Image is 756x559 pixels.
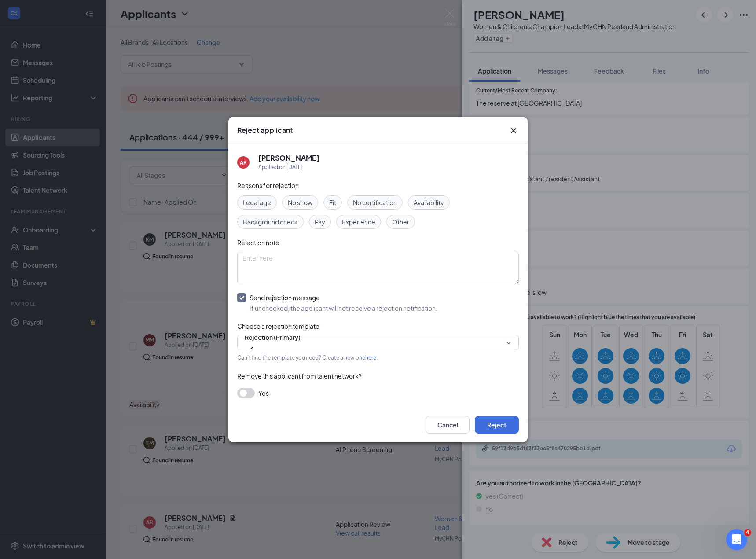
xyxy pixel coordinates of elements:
svg: Checkmark [245,344,255,354]
span: Reasons for rejection [237,181,299,189]
svg: Cross [508,125,519,136]
span: Yes [258,388,269,398]
button: Reject [475,416,519,434]
span: 4 [744,529,751,536]
h5: [PERSON_NAME] [258,153,319,163]
iframe: Intercom live chat [726,529,747,550]
span: Experience [342,217,375,227]
span: Remove this applicant from talent network? [237,372,362,380]
span: Choose a rejection template [237,322,319,330]
div: AR [240,159,247,166]
span: Fit [329,198,336,207]
button: Cancel [426,416,470,434]
div: Applied on [DATE] [258,163,319,172]
span: Legal age [243,198,271,207]
span: No show [288,198,312,207]
span: Pay [315,217,325,227]
button: Close [508,125,519,136]
span: Rejection note [237,239,279,246]
span: Availability [414,198,444,207]
span: Background check [243,217,298,227]
span: Other [392,217,409,227]
h3: Reject applicant [237,125,293,135]
span: Can't find the template you need? Create a new one . [237,354,378,361]
span: Rejection (Primary) [245,331,301,344]
a: here [365,354,376,361]
span: No certification [353,198,397,207]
